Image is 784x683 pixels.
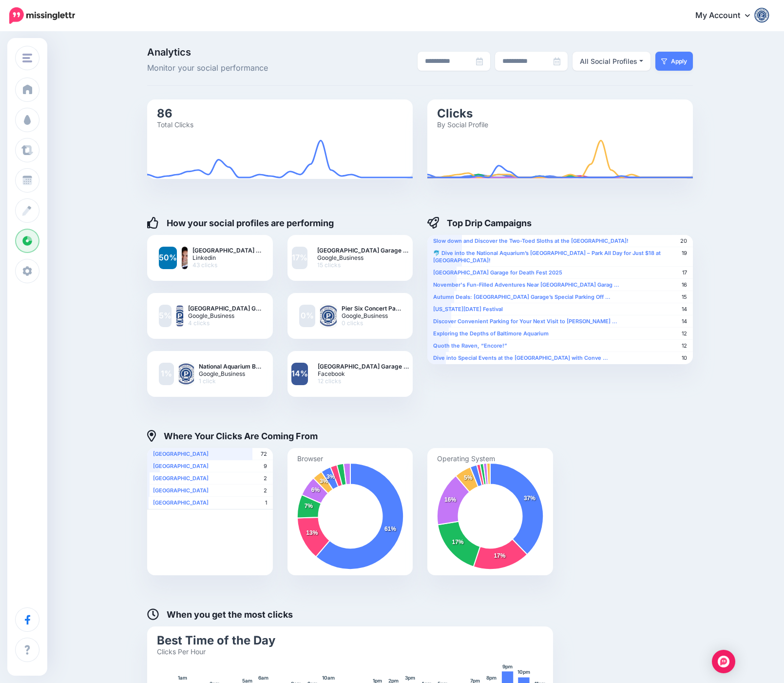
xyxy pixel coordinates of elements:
b: Autumn Deals: [GEOGRAPHIC_DATA] Garage’s Special Parking Off … [433,293,611,300]
b: November's Fun-Filled Adventures Near [GEOGRAPHIC_DATA] Garag … [433,281,619,288]
span: 1 [265,499,267,507]
b: [GEOGRAPHIC_DATA] Garage for Death Fest 2025 [433,269,562,276]
span: 9 [264,463,267,470]
img: Missinglettr [9,7,75,24]
span: 20 [680,237,687,245]
b: Exploring the Depths of Baltimore Aquarium [433,330,549,337]
span: 12 [682,330,687,337]
b: [GEOGRAPHIC_DATA] [153,475,209,482]
b: [US_STATE][DATE] Festival [433,306,503,312]
span: 14 [682,306,687,313]
b: [GEOGRAPHIC_DATA] [153,499,209,506]
b: Dive into Special Events at the [GEOGRAPHIC_DATA] with Conve … [433,354,608,361]
b: Discover Convenient Parking for Your Next Visit to [PERSON_NAME] … [433,318,617,325]
b: [GEOGRAPHIC_DATA] [153,463,209,469]
span: 2 [264,475,267,482]
span: 14 [682,318,687,325]
b: [GEOGRAPHIC_DATA] [153,450,209,457]
img: menu.png [22,54,32,62]
span: 10 [682,354,687,362]
span: 72 [261,450,267,458]
span: 12 [682,342,687,350]
a: My Account [686,4,769,28]
b: Quoth the Raven, “Encore!” [433,342,507,349]
b: Slow down and Discover the Two-Toed Sloths at the [GEOGRAPHIC_DATA]! [433,237,629,244]
span: 19 [682,250,687,257]
b: [GEOGRAPHIC_DATA] [153,487,209,494]
div: Open Intercom Messenger [712,650,735,673]
span: 17 [682,269,687,276]
b: 🐬 Dive into the National Aquarium’s [GEOGRAPHIC_DATA] – Park All Day for Just $18 at [GEOGRAPHIC_... [433,250,661,264]
span: 2 [264,487,267,494]
span: 16 [682,281,687,289]
span: 15 [682,293,687,301]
